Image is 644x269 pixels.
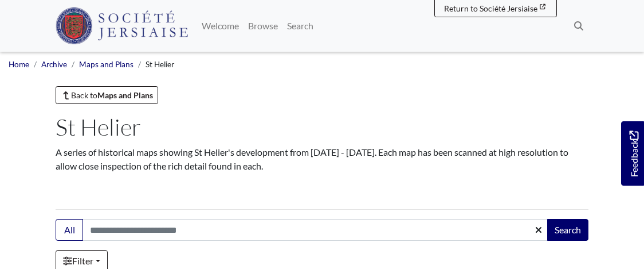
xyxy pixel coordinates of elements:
[627,130,641,177] span: Feedback
[56,219,83,241] button: All
[56,86,158,104] a: Back toMaps and Plans
[444,3,537,13] span: Return to Société Jersiaise
[146,60,174,69] span: St Helier
[197,14,244,37] a: Welcome
[547,219,588,241] button: Search
[9,60,29,69] a: Home
[97,90,153,100] strong: Maps and Plans
[282,14,318,37] a: Search
[244,14,282,37] a: Browse
[56,7,188,44] img: Société Jersiaise
[79,60,133,69] a: Maps and Plans
[56,113,588,141] h1: St Helier
[83,219,548,241] input: Search this collection...
[56,145,588,173] p: A series of historical maps showing St Helier's development from [DATE] - [DATE]. Each map has be...
[41,60,67,69] a: Archive
[621,121,644,186] a: Would you like to provide feedback?
[56,5,188,47] a: Société Jersiaise logo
